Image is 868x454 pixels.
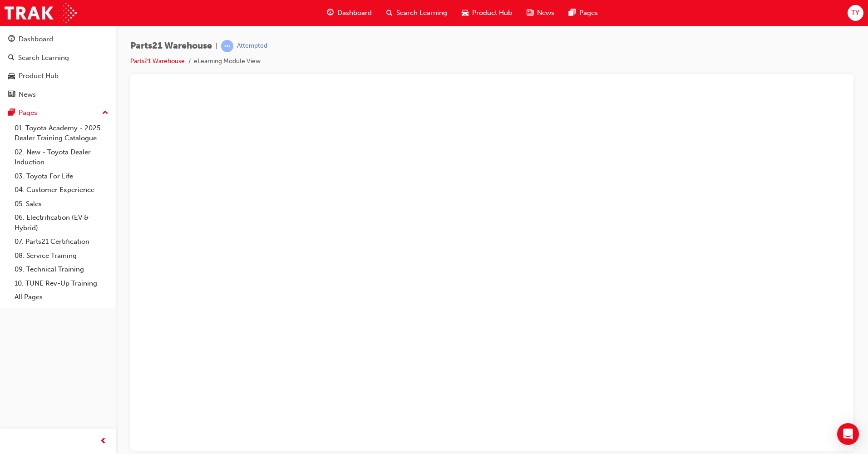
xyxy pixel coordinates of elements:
[4,68,112,84] a: Product Hub
[379,4,454,22] a: search-iconSearch Learning
[19,34,53,44] div: Dashboard
[5,3,77,23] img: Trak
[102,107,108,119] span: up-icon
[4,31,112,48] a: Dashboard
[11,169,112,183] a: 03. Toyota For Life
[472,8,512,18] span: Product Hub
[100,436,107,447] span: prev-icon
[562,4,605,22] a: pages-iconPages
[4,104,112,121] button: Pages
[337,8,372,18] span: Dashboard
[11,183,112,197] a: 04. Customer Experience
[11,211,112,235] a: 06. Electrification (EV & Hybrid)
[194,56,261,67] li: eLearning Module View
[130,41,212,51] span: Parts21 Warehouse
[237,42,267,50] div: Attempted
[527,7,533,19] span: news-icon
[216,41,217,51] span: |
[11,290,112,304] a: All Pages
[11,262,112,276] a: 09. Technical Training
[320,4,379,22] a: guage-iconDashboard
[221,40,233,52] span: learningRecordVerb_ATTEMPT-icon
[130,57,185,65] a: Parts21 Warehouse
[11,121,112,145] a: 01. Toyota Academy - 2025 Dealer Training Catalogue
[579,8,598,18] span: Pages
[396,8,447,18] span: Search Learning
[4,29,112,104] button: DashboardSearch LearningProduct HubNews
[8,72,15,80] span: car-icon
[8,91,15,99] span: news-icon
[11,235,112,249] a: 07. Parts21 Certification
[19,108,37,118] div: Pages
[327,7,334,19] span: guage-icon
[19,71,59,81] div: Product Hub
[569,7,576,19] span: pages-icon
[848,5,863,21] button: TY
[11,276,112,291] a: 10. TUNE Rev-Up Training
[462,7,469,19] span: car-icon
[519,4,562,22] a: news-iconNews
[19,89,36,100] div: News
[8,54,15,62] span: search-icon
[4,49,112,66] a: Search Learning
[11,249,112,263] a: 08. Service Training
[386,7,393,19] span: search-icon
[454,4,519,22] a: car-iconProduct Hub
[8,35,15,44] span: guage-icon
[11,145,112,169] a: 02. New - Toyota Dealer Induction
[837,423,859,445] div: Open Intercom Messenger
[18,53,69,63] div: Search Learning
[851,8,859,18] span: TY
[537,8,554,18] span: News
[11,197,112,211] a: 05. Sales
[8,109,15,117] span: pages-icon
[4,86,112,103] a: News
